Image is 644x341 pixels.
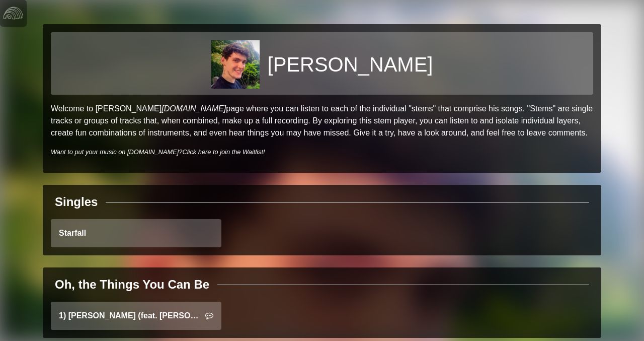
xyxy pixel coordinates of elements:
img: d089b13741c0b1aa9eef40b5f6d5beb0dce1686e108a5c965a2604fd2752dfba.jpg [211,40,260,89]
h1: [PERSON_NAME] [268,52,433,77]
a: Click here to join the Waitlist! [182,148,265,156]
a: Starfall [51,219,221,247]
img: logo-white-4c48a5e4bebecaebe01ca5a9d34031cfd3d4ef9ae749242e8c4bf12ef99f53e8.png [3,3,23,23]
div: Singles [55,193,98,211]
i: Want to put your music on [DOMAIN_NAME]? [51,148,265,156]
a: 1) [PERSON_NAME] (feat. [PERSON_NAME]) [51,302,221,330]
a: [DOMAIN_NAME] [162,104,226,113]
p: Welcome to [PERSON_NAME] page where you can listen to each of the individual "stems" that compris... [51,103,593,139]
div: Oh, the Things You Can Be [55,276,209,294]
